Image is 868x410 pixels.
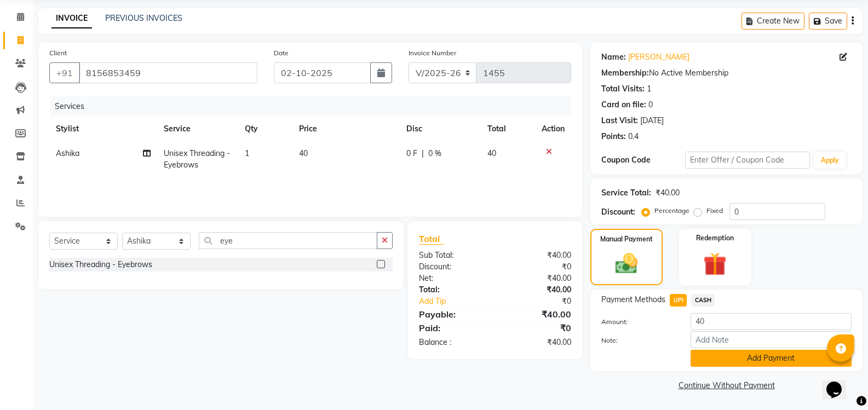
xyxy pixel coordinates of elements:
div: Points: [601,131,626,142]
div: Total Visits: [601,83,645,95]
div: Services [50,96,579,117]
label: Amount: [593,317,682,327]
img: _gift.svg [696,250,734,279]
div: Balance : [411,337,495,348]
button: Create New [741,13,804,30]
th: Price [292,117,400,141]
th: Qty [238,117,292,141]
label: Date [274,48,289,58]
th: Total [481,117,535,141]
span: Total [419,233,444,245]
div: ₹0 [495,261,579,273]
span: 0 F [406,148,417,159]
th: Action [535,117,571,141]
iframe: chat widget [822,366,857,399]
div: Membership: [601,67,649,79]
button: +91 [49,62,80,83]
label: Client [49,48,67,58]
button: Save [809,13,847,30]
input: Add Note [691,331,852,348]
div: Name: [601,51,626,63]
span: Unisex Threading - Eyebrows [164,148,230,170]
th: Service [157,117,238,141]
div: ₹0 [495,321,579,334]
span: 0 % [428,148,441,159]
div: ₹40.00 [495,308,579,321]
th: Disc [400,117,481,141]
div: Net: [411,273,495,284]
input: Enter Offer / Coupon Code [685,152,810,169]
span: 40 [299,148,308,158]
div: ₹0 [509,296,579,307]
div: Total: [411,284,495,296]
div: ₹40.00 [495,250,579,261]
div: ₹40.00 [495,337,579,348]
span: 40 [487,148,496,158]
img: _cash.svg [608,251,645,276]
span: CASH [691,294,715,307]
a: Add Tip [411,296,509,307]
a: INVOICE [51,9,92,28]
button: Apply [814,152,846,169]
label: Fixed [706,206,723,216]
span: | [422,148,424,159]
input: Search by Name/Mobile/Email/Code [79,62,257,83]
div: Card on file: [601,99,646,111]
div: Discount: [601,206,635,218]
input: Search or Scan [199,232,377,249]
label: Manual Payment [600,234,653,244]
span: Payment Methods [601,294,665,305]
label: Redemption [696,233,734,243]
label: Note: [593,336,682,345]
a: [PERSON_NAME] [628,51,689,63]
div: Paid: [411,321,495,334]
a: PREVIOUS INVOICES [105,13,182,23]
div: Discount: [411,261,495,273]
label: Invoice Number [409,48,456,58]
div: 0 [648,99,653,111]
div: Coupon Code [601,154,685,166]
div: Last Visit: [601,115,638,126]
th: Stylist [49,117,157,141]
div: No Active Membership [601,67,852,79]
label: Percentage [654,206,689,216]
button: Add Payment [691,350,852,367]
div: Payable: [411,308,495,321]
input: Amount [691,313,852,330]
div: Service Total: [601,187,651,199]
div: 1 [647,83,651,95]
div: 0.4 [628,131,639,142]
div: Unisex Threading - Eyebrows [49,259,152,270]
div: ₹40.00 [495,284,579,296]
span: Ashika [56,148,79,158]
div: [DATE] [640,115,664,126]
span: UPI [670,294,687,307]
div: Sub Total: [411,250,495,261]
div: ₹40.00 [656,187,680,199]
a: Continue Without Payment [593,380,860,391]
div: ₹40.00 [495,273,579,284]
span: 1 [245,148,249,158]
